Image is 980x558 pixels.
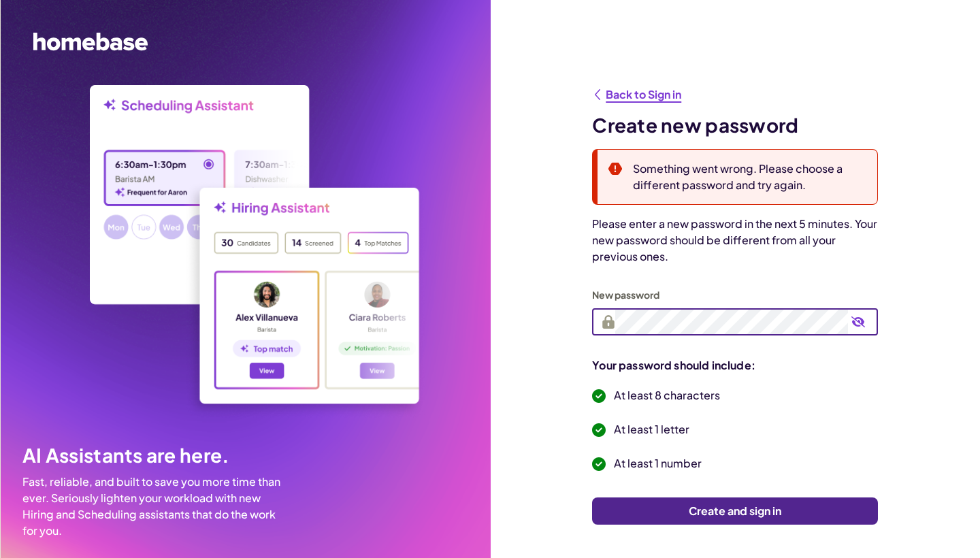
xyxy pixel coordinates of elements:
[592,216,878,265] p: Please enter a new password in the next 5 minutes. Your new password should be different from all...
[689,504,781,518] span: Create and sign in
[592,357,878,374] h4: Your password should include :
[606,88,681,101] span: Back to Sign in
[614,455,702,472] p: At least 1 number
[633,161,866,193] p: Something went wrong. Please choose a different password and try again.
[614,387,720,404] p: At least 8 characters
[592,497,878,525] button: Create and sign in
[22,474,280,538] span: Fast, reliable, and built to save you more time than ever. Seriously lighten your workload with n...
[614,421,689,438] p: At least 1 letter
[592,88,681,101] a: Back to Sign in
[592,112,878,138] h1: Create new password
[33,33,148,51] svg: Homebase Logo
[90,85,425,419] img: 795cc1e6c2bf2db15e41.png
[22,443,229,467] span: AI Assistants are here.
